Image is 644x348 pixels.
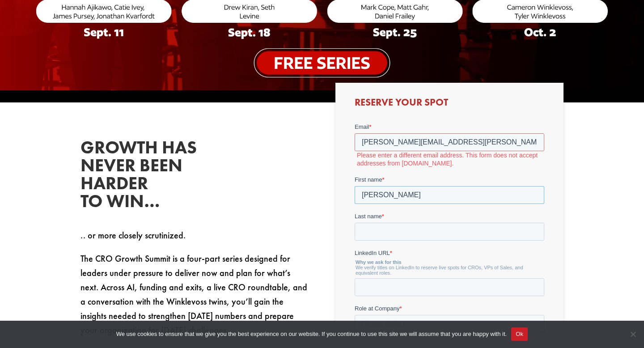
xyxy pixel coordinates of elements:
h2: Growth has never been harder to win… [80,139,215,215]
span: .. or more closely scrutinized. [80,229,186,241]
span: No [628,330,637,339]
h3: Reserve Your Spot [355,98,544,112]
span: The CRO Growth Summit is a four-part series designed for leaders under pressure to deliver now an... [80,253,307,336]
button: Ok [511,327,528,341]
span: We use cookies to ensure that we give you the best experience on our website. If you continue to ... [116,330,507,339]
